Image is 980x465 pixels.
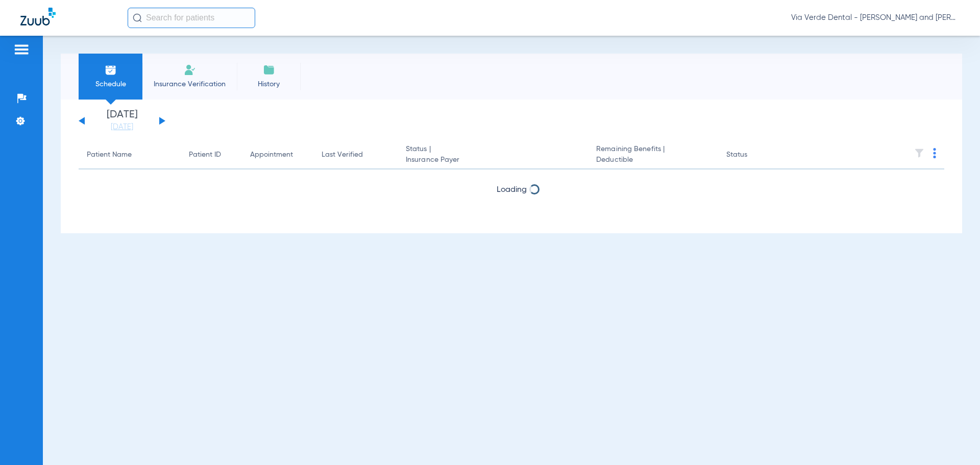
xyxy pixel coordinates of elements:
[189,150,234,160] div: Patient ID
[91,122,153,132] a: [DATE]
[133,13,142,22] img: Search Icon
[588,141,718,169] th: Remaining Benefits |
[13,43,30,56] img: hamburger-icon
[322,150,363,160] div: Last Verified
[86,79,135,89] span: Schedule
[398,141,588,169] th: Status |
[244,79,293,89] span: History
[791,13,960,23] span: Via Verde Dental - [PERSON_NAME] and [PERSON_NAME] DDS
[263,64,275,76] img: History
[20,8,56,26] img: Zuub Logo
[596,155,709,165] span: Deductible
[406,155,580,165] span: Insurance Payer
[128,8,255,28] input: Search for patients
[250,150,293,160] div: Appointment
[250,150,305,160] div: Appointment
[105,64,117,76] img: Schedule
[87,150,132,160] div: Patient Name
[933,148,936,158] img: group-dot-blue.svg
[87,150,173,160] div: Patient Name
[184,64,196,76] img: Manual Insurance Verification
[322,150,389,160] div: Last Verified
[497,186,527,194] span: Loading
[189,150,221,160] div: Patient ID
[914,148,924,158] img: filter.svg
[150,79,229,89] span: Insurance Verification
[718,141,787,169] th: Status
[91,110,153,132] li: [DATE]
